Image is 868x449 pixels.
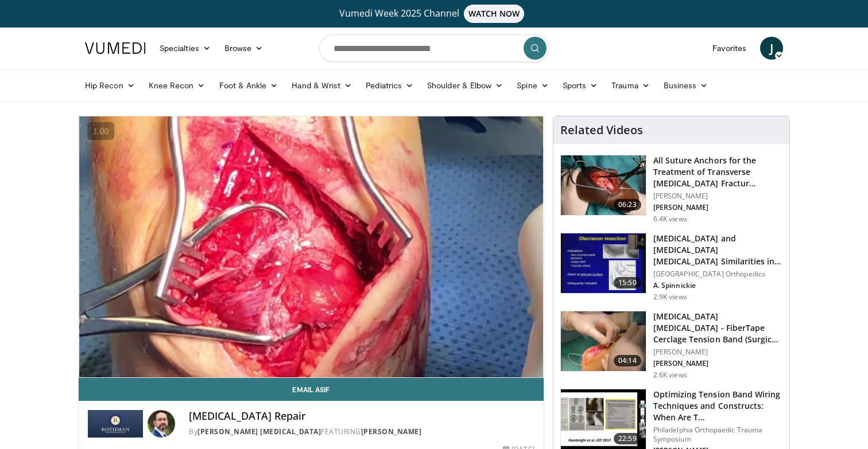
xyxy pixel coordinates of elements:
a: Trauma [604,74,657,97]
a: [PERSON_NAME] [MEDICAL_DATA] [197,427,321,436]
p: 6.4K views [653,214,687,224]
p: A. Spinnickie [653,281,782,290]
span: 22:59 [614,433,641,444]
a: Email Asif [79,378,544,401]
a: Business [657,74,715,97]
img: Avatar [148,410,175,438]
input: Search topics, interventions [319,34,549,62]
img: Rothman Hand Surgery [88,410,143,438]
a: 06:23 All Suture Anchors for the Treatment of Transverse [MEDICAL_DATA] Fractur… [PERSON_NAME] [P... [560,155,782,224]
a: Sports [556,74,605,97]
p: [PERSON_NAME] [653,359,782,368]
a: Favorites [706,37,753,60]
h4: [MEDICAL_DATA] Repair [189,410,534,423]
p: [PERSON_NAME] [653,192,782,201]
p: [GEOGRAPHIC_DATA] Orthopedics [653,270,782,279]
a: J [760,37,783,60]
img: 3480f4bb-6dc2-4309-b9db-b5c791e20ec2.150x105_q85_crop-smart_upscale.jpg [561,311,646,371]
a: Hand & Wrist [285,74,359,97]
a: Shoulder & Elbow [420,74,510,97]
h3: [MEDICAL_DATA] and [MEDICAL_DATA] [MEDICAL_DATA] Similarities in Anatomy and Treatmen… [653,233,782,267]
h3: Optimizing Tension Band Wiring Techniques and Constructs: When Are T… [653,389,782,423]
a: 04:14 [MEDICAL_DATA] [MEDICAL_DATA] - FiberTape Cerclage Tension Band (Surgical Tech… [PERSON_NAM... [560,311,782,380]
p: [PERSON_NAME] [653,203,782,212]
img: 11c3d555-4456-4dd2-ae0b-0aa8d9e68520.150x105_q85_crop-smart_upscale.jpg [561,389,646,449]
a: Vumedi Week 2025 ChannelWATCH NOW [87,5,781,23]
a: Knee Recon [142,74,212,97]
img: VuMedi Logo [85,42,146,54]
span: 06:23 [614,199,641,210]
span: WATCH NOW [464,5,525,23]
p: 2.9K views [653,292,687,302]
span: 04:14 [614,355,641,366]
p: Philadelphia Orthopaedic Trauma Symposium [653,425,782,444]
div: By FEATURING [189,427,534,437]
span: 15:50 [614,277,641,288]
h3: All Suture Anchors for the Treatment of Transverse [MEDICAL_DATA] Fractur… [653,155,782,189]
a: Foot & Ankle [212,74,285,97]
a: Browse [218,37,270,60]
a: Hip Recon [78,74,142,97]
a: Specialties [153,37,218,60]
a: Pediatrics [359,74,420,97]
a: Spine [510,74,555,97]
video-js: Video Player [79,116,544,378]
p: [PERSON_NAME] [653,348,782,357]
a: 15:50 [MEDICAL_DATA] and [MEDICAL_DATA] [MEDICAL_DATA] Similarities in Anatomy and Treatmen… [GEO... [560,233,782,302]
h4: Related Videos [560,123,643,137]
img: 37e86c28-bbe9-4cfa-a00f-3ab73a9c8bac.150x105_q85_crop-smart_upscale.jpg [561,233,646,293]
h3: [MEDICAL_DATA] [MEDICAL_DATA] - FiberTape Cerclage Tension Band (Surgical Tech… [653,311,782,345]
a: [PERSON_NAME] [361,427,422,436]
p: 2.6K views [653,370,687,380]
img: 65446f44-e4e3-4655-91fc-e6391fb79db2.150x105_q85_crop-smart_upscale.jpg [561,155,646,215]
